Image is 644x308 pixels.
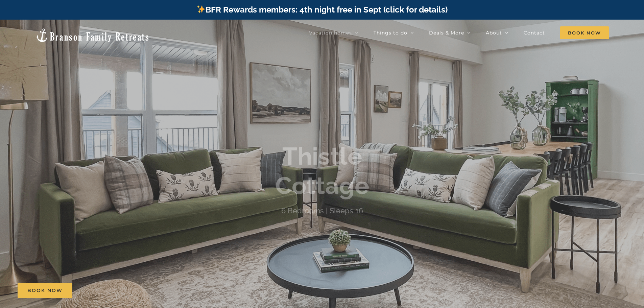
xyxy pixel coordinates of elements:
span: Book Now [560,26,609,39]
span: Deals & More [429,30,464,35]
h4: 6 Bedrooms | Sleeps 16 [281,206,363,215]
a: Contact [524,26,545,40]
nav: Main Menu [309,26,609,40]
span: About [486,30,502,35]
a: Vacation homes [309,26,358,40]
span: Things to do [374,30,407,35]
span: Vacation homes [309,30,352,35]
a: Book Now [18,283,72,298]
a: Deals & More [429,26,471,40]
a: About [486,26,508,40]
img: ✨ [197,5,205,13]
a: BFR Rewards members: 4th night free in Sept (click for details) [196,5,448,15]
span: Contact [524,30,545,35]
img: Branson Family Retreats Logo [35,28,150,43]
b: Thistle Cottage [275,142,369,200]
a: Things to do [374,26,414,40]
span: Book Now [27,288,63,293]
